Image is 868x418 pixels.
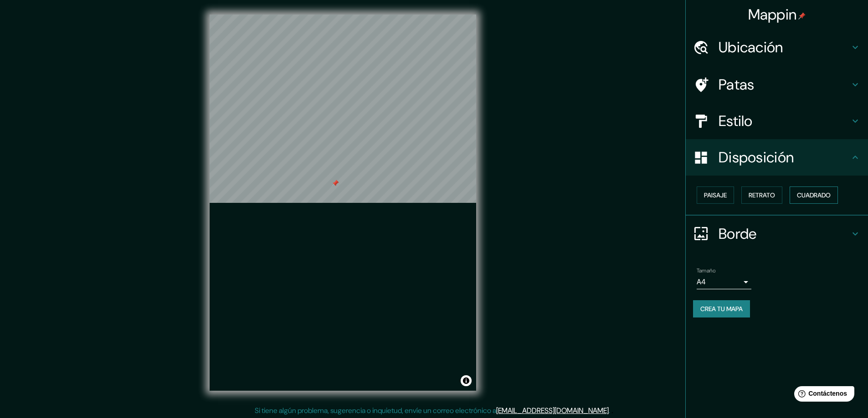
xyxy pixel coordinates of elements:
font: . [610,405,611,415]
font: Crea tu mapa [700,305,743,313]
div: Patas [686,66,868,103]
font: Disposición [719,148,794,167]
font: Retrato [749,191,775,199]
button: Cuadrado [790,186,838,204]
font: Tamaño [697,267,715,274]
font: Borde [719,224,757,243]
iframe: Lanzador de widgets de ayuda [787,383,858,408]
div: A4 [697,275,751,289]
font: . [609,406,610,415]
button: Crea tu mapa [693,300,750,317]
font: Paisaje [704,191,727,199]
button: Retrato [741,186,782,204]
canvas: Mapa [210,15,476,203]
div: Borde [686,216,868,252]
font: Cuadrado [797,191,831,199]
div: Ubicación [686,29,868,65]
a: [EMAIL_ADDRESS][DOMAIN_NAME] [496,406,609,415]
font: A4 [697,277,706,287]
button: Activar o desactivar atribución [461,375,472,386]
img: pin-icon.png [798,12,806,20]
font: Estilo [719,111,753,131]
font: Patas [719,75,755,94]
div: Estilo [686,103,868,139]
font: Mappin [748,5,797,24]
div: Disposición [686,139,868,176]
font: Si tiene algún problema, sugerencia o inquietud, envíe un correo electrónico a [255,406,496,415]
button: Paisaje [697,186,734,204]
font: Ubicación [719,38,783,57]
font: . [611,405,613,415]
